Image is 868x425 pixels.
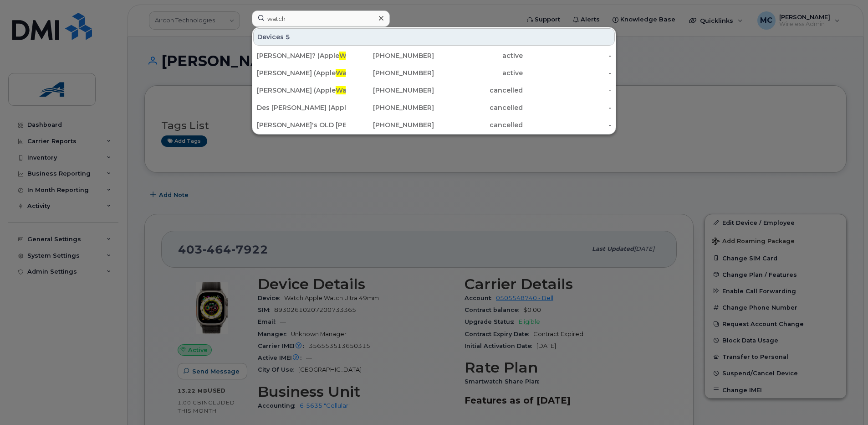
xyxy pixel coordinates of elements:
span: Watch [336,86,358,94]
div: - [523,103,612,112]
div: active [434,68,523,78]
div: - [523,68,612,78]
div: active [434,51,523,60]
span: Watch [336,69,358,77]
a: [PERSON_NAME] (AppleWatch)[PHONE_NUMBER]active- [253,65,615,81]
div: [PHONE_NUMBER] [346,103,434,112]
div: [PHONE_NUMBER] [346,120,434,130]
div: [PERSON_NAME] (Apple ) [257,86,346,95]
div: cancelled [434,103,523,112]
a: [PERSON_NAME] (AppleWatch)[PHONE_NUMBER]cancelled- [253,82,615,98]
div: [PERSON_NAME] (Apple ) [257,68,346,78]
a: [PERSON_NAME]? (AppleWatch)[PHONE_NUMBER]active- [253,47,615,64]
a: Des [PERSON_NAME] (Apple)[PHONE_NUMBER]cancelled- [253,99,615,116]
div: - [523,120,612,130]
a: [PERSON_NAME]'s OLD [PERSON_NAME][PHONE_NUMBER]cancelled- [253,117,615,133]
div: - [523,51,612,60]
div: [PHONE_NUMBER] [346,68,434,78]
div: cancelled [434,120,523,130]
div: [PHONE_NUMBER] [346,86,434,95]
div: [PHONE_NUMBER] [346,51,434,60]
div: Des [PERSON_NAME] (Apple ) [257,103,346,112]
span: 5 [286,32,290,41]
div: - [523,86,612,95]
div: Devices [253,28,615,46]
div: cancelled [434,86,523,95]
div: [PERSON_NAME]? (Apple ) [257,51,346,60]
span: Watch [339,52,362,60]
div: [PERSON_NAME]'s OLD [PERSON_NAME] [257,120,346,130]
